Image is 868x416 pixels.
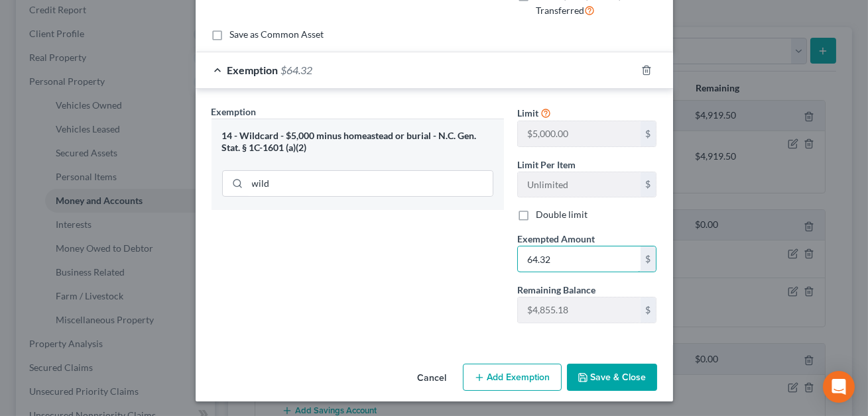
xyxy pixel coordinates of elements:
span: Limit [517,107,538,119]
div: 14 - Wildcard - $5,000 minus homeastead or burial - N.C. Gen. Stat. § 1C-1601 (a)(2) [222,130,493,154]
input: -- [518,121,641,146]
input: -- [518,297,641,323]
span: Exempted Amount [517,233,595,244]
span: Exemption [227,64,279,76]
div: $ [641,172,656,197]
div: $ [641,121,656,146]
input: Search exemption rules... [247,171,493,196]
span: Exemption [212,106,257,117]
div: $ [641,246,656,272]
label: Limit Per Item [517,158,576,172]
button: Add Exemption [463,364,562,391]
div: $ [641,297,656,323]
label: Double limit [536,208,588,221]
button: Cancel [407,365,458,391]
input: -- [518,172,641,197]
label: Save as Common Asset [230,28,324,41]
input: 0.00 [518,246,641,272]
label: Remaining Balance [517,283,595,297]
div: Open Intercom Messenger [823,371,855,403]
button: Save & Close [567,364,657,391]
span: $64.32 [281,64,313,76]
